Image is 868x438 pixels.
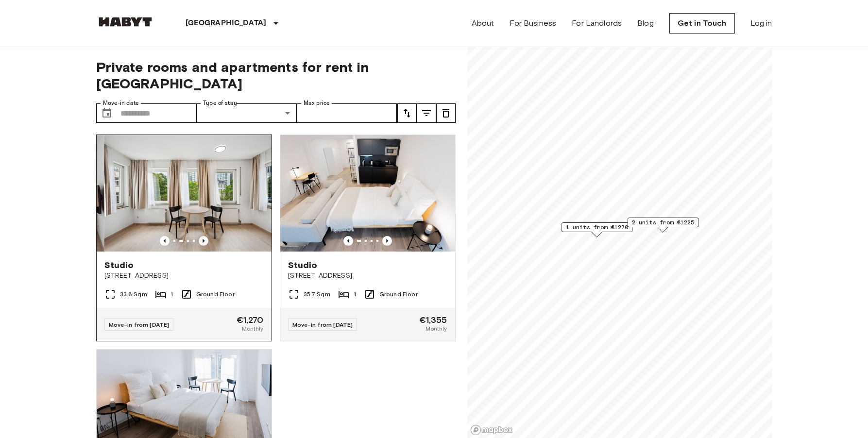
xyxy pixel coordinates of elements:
span: [STREET_ADDRESS] [104,271,264,281]
span: 2 units from €1225 [631,218,694,227]
span: Studio [288,259,318,271]
a: Marketing picture of unit DE-04-070-001-01Marketing picture of unit DE-04-070-001-01Previous imag... [96,135,272,341]
button: Previous image [160,236,170,246]
a: For Business [510,17,556,29]
a: About [472,17,494,29]
a: Blog [637,17,654,29]
span: Studio [104,259,134,271]
button: Previous image [199,236,208,246]
span: 1 [354,290,356,299]
img: Marketing picture of unit DE-04-070-001-01 [104,135,279,252]
label: Type of stay [203,99,237,107]
img: Marketing picture of unit DE-04-001-008-01H [280,135,455,252]
span: 33.8 Sqm [120,290,147,299]
a: Marketing picture of unit DE-04-001-008-01HPrevious imagePrevious imageStudio[STREET_ADDRESS]35.7... [280,135,456,341]
button: tune [417,103,436,123]
span: Monthly [425,324,447,333]
div: Map marker [627,218,698,233]
span: Monthly [242,324,263,333]
div: Map marker [561,222,632,237]
img: Habyt [96,17,154,27]
button: Choose date [97,103,117,123]
span: 35.7 Sqm [304,290,330,299]
a: Get in Touch [669,13,735,34]
button: Previous image [382,236,392,246]
span: Ground Floor [379,290,418,299]
a: Log in [750,17,772,29]
span: Move-in from [DATE] [292,321,353,328]
label: Move-in date [103,99,139,107]
span: €1,270 [237,316,264,324]
span: Move-in from [DATE] [109,321,170,328]
span: Ground Floor [196,290,235,299]
p: [GEOGRAPHIC_DATA] [186,17,267,29]
label: Max price [304,99,330,107]
span: Private rooms and apartments for rent in [GEOGRAPHIC_DATA] [96,59,456,92]
span: 1 [170,290,173,299]
button: tune [397,103,417,123]
span: 1 units from €1270 [565,223,628,232]
button: Previous image [343,236,353,246]
a: For Landlords [572,17,622,29]
button: tune [436,103,456,123]
a: Mapbox logo [470,424,513,436]
span: €1,355 [419,316,447,324]
span: [STREET_ADDRESS] [288,271,447,281]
